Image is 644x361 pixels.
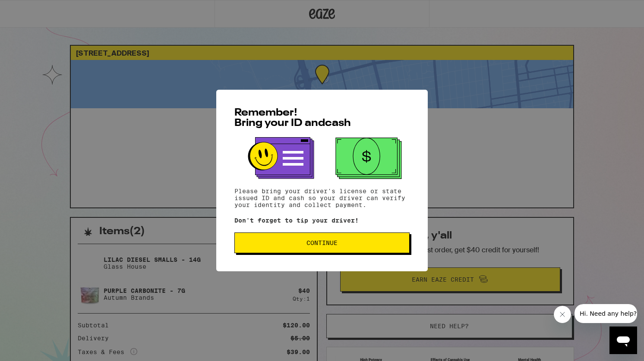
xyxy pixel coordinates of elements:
[609,326,637,354] iframe: Button to launch messaging window
[234,217,410,224] p: Don't forget to tip your driver!
[234,108,351,129] span: Remember! Bring your ID and cash
[554,306,571,323] iframe: Close message
[234,232,410,253] button: Continue
[306,240,338,246] span: Continue
[575,304,637,323] iframe: Message from company
[234,188,410,208] p: Please bring your driver's license or state issued ID and cash so your driver can verify your ide...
